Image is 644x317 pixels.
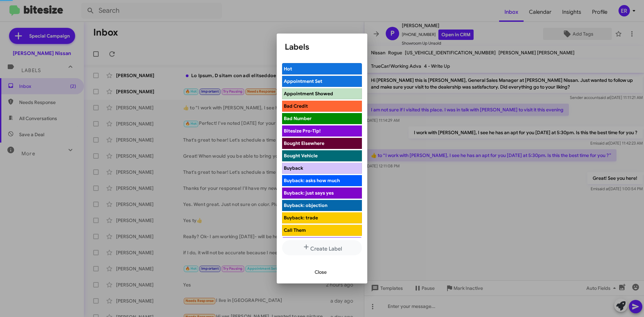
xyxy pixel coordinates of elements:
span: Call Them [284,227,306,233]
h1: Labels [285,42,359,52]
span: Bought Elsewhere [284,140,324,146]
button: Close [309,266,332,278]
span: Appointment Set [284,78,322,84]
span: Buyback: just says yes [284,190,334,196]
span: Buyback [284,165,303,171]
span: Hot [284,66,292,72]
span: Close [315,266,327,278]
span: Bought Vehicle [284,153,318,159]
span: Bitesize Pro-Tip! [284,128,321,134]
span: Buyback: trade [284,215,318,221]
span: Buyback: objection [284,202,327,208]
span: Bad Credit [284,103,308,109]
button: Create Label [282,240,362,255]
span: Bad Number [284,115,312,121]
span: Appointment Showed [284,91,333,97]
span: Buyback: asks how much [284,177,340,183]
